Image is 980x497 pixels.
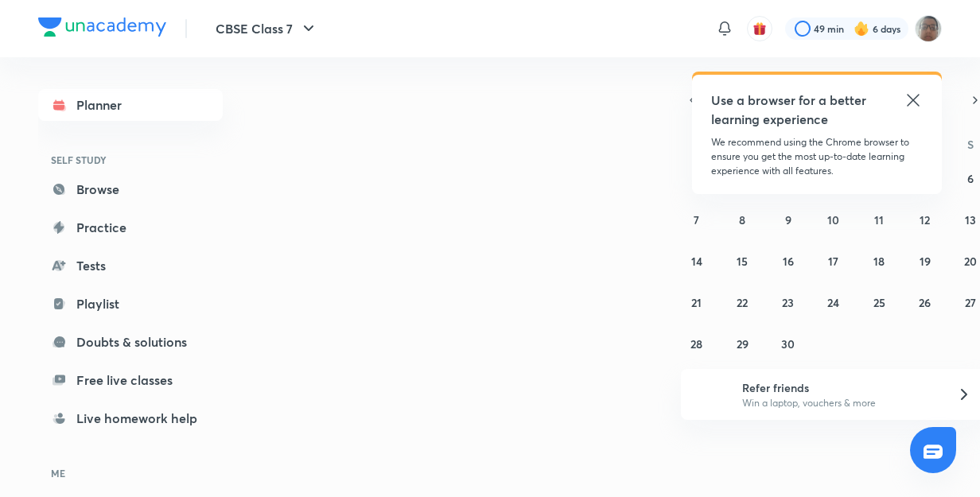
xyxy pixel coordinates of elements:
img: Company Logo [38,17,166,37]
abbr: September 13, 2025 [965,212,976,227]
a: Company Logo [38,17,166,41]
img: avatar [752,21,767,36]
button: September 8, 2025 [729,207,755,232]
abbr: September 20, 2025 [964,254,977,269]
button: September 25, 2025 [866,289,892,315]
abbr: September 17, 2025 [828,254,838,269]
abbr: Saturday [967,137,974,152]
h6: Refer friends [742,379,938,396]
button: September 14, 2025 [684,248,710,274]
button: September 28, 2025 [684,331,710,356]
abbr: September 29, 2025 [737,336,749,351]
button: September 16, 2025 [776,248,801,274]
button: September 19, 2025 [912,248,938,274]
abbr: September 24, 2025 [827,295,839,310]
abbr: September 28, 2025 [690,336,702,351]
a: Browse [38,173,223,205]
img: Vinayak Mishra [915,15,942,42]
button: September 12, 2025 [912,207,938,232]
abbr: September 6, 2025 [967,171,974,186]
button: September 29, 2025 [729,331,755,356]
abbr: September 26, 2025 [919,295,931,310]
abbr: September 8, 2025 [739,212,745,227]
h6: SELF STUDY [38,146,223,173]
button: September 26, 2025 [912,289,938,315]
button: September 10, 2025 [821,207,846,232]
button: September 22, 2025 [729,289,755,315]
a: Playlist [38,288,223,320]
abbr: September 30, 2025 [781,336,795,351]
h6: ME [38,460,223,487]
abbr: September 11, 2025 [874,212,884,227]
a: Doubts & solutions [38,326,223,358]
a: Free live classes [38,364,223,396]
abbr: September 12, 2025 [920,212,930,227]
img: referral [694,379,725,410]
abbr: September 21, 2025 [691,295,702,310]
button: September 11, 2025 [866,207,892,232]
button: September 18, 2025 [866,248,892,274]
a: Practice [38,212,223,243]
button: September 17, 2025 [821,248,846,274]
img: streak [854,21,869,37]
button: September 24, 2025 [821,289,846,315]
button: September 30, 2025 [776,331,801,356]
abbr: September 27, 2025 [965,295,976,310]
button: September 21, 2025 [684,289,710,315]
abbr: September 7, 2025 [694,212,699,227]
a: Live homework help [38,402,223,434]
button: CBSE Class 7 [206,13,328,45]
h5: Use a browser for a better learning experience [711,91,869,129]
a: Tests [38,250,223,282]
abbr: September 18, 2025 [873,254,885,269]
a: Planner [38,89,223,121]
p: We recommend using the Chrome browser to ensure you get the most up-to-date learning experience w... [711,135,923,178]
abbr: September 25, 2025 [873,295,885,310]
abbr: September 23, 2025 [782,295,794,310]
abbr: September 19, 2025 [920,254,931,269]
abbr: September 16, 2025 [783,254,794,269]
p: Win a laptop, vouchers & more [742,396,938,410]
button: September 7, 2025 [684,207,710,232]
button: September 15, 2025 [729,248,755,274]
button: avatar [747,16,772,41]
abbr: September 22, 2025 [737,295,748,310]
button: September 23, 2025 [776,289,801,315]
button: September 9, 2025 [776,207,801,232]
abbr: September 10, 2025 [827,212,839,227]
abbr: September 14, 2025 [691,254,702,269]
abbr: September 9, 2025 [785,212,791,227]
abbr: September 15, 2025 [737,254,748,269]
